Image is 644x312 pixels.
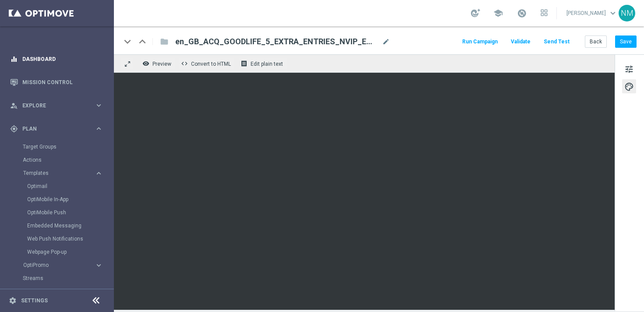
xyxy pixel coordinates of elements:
button: Mission Control [10,79,103,86]
div: Plan [10,125,95,133]
a: OptiMobile Push [27,209,91,216]
div: Optimail [27,180,113,193]
span: Convert to HTML [191,61,231,67]
span: OptiPromo [23,262,86,268]
div: Templates [23,167,113,259]
i: receipt [241,60,248,67]
a: Web Push Notifications [27,235,91,242]
button: Templates keyboard_arrow_right [23,170,103,177]
i: remove_red_eye [142,60,149,67]
a: Actions [23,156,91,163]
a: Target Groups [23,143,91,150]
i: settings [9,297,17,305]
div: Streams [23,272,113,285]
span: school [493,8,503,18]
a: OptiMobile In-App [27,196,91,203]
a: Embedded Messaging [27,222,91,229]
i: keyboard_arrow_right [95,169,103,177]
div: Explore [10,102,95,110]
i: gps_fixed [10,125,18,133]
div: OptiMobile Push [27,206,113,219]
button: Validate [510,36,532,48]
a: Dashboard [22,47,103,71]
div: Embedded Messaging [27,219,113,232]
a: Optimail [27,183,91,190]
a: Streams [23,275,91,282]
i: equalizer [10,55,18,63]
span: mode_edit [382,38,390,46]
button: gps_fixed Plan keyboard_arrow_right [10,125,103,132]
button: tune [622,62,636,76]
a: Realtime Triggers [23,288,91,295]
button: palette [622,79,636,93]
i: keyboard_arrow_right [95,261,103,269]
div: Dashboard [10,47,103,71]
a: Settings [21,298,48,303]
div: Webpage Pop-up [27,245,113,259]
button: Back [585,35,607,48]
div: OptiPromo [23,262,95,268]
div: OptiMobile In-App [27,193,113,206]
i: person_search [10,102,18,110]
span: Explore [22,103,95,108]
div: Realtime Triggers [23,285,113,298]
a: Mission Control [22,71,103,94]
span: en_GB_ACQ_GOODLIFE_5_EXTRA_ENTRIES_NVIP_EMA_TAC_GM [175,36,379,47]
button: remove_red_eye Preview [140,58,175,69]
button: receipt Edit plain text [238,58,287,69]
button: code Convert to HTML [179,58,235,69]
button: Run Campaign [461,36,499,48]
div: Target Groups [23,140,113,153]
button: Send Test [542,36,571,48]
button: person_search Explore keyboard_arrow_right [10,102,103,109]
span: Plan [22,126,95,131]
i: keyboard_arrow_right [95,101,103,110]
div: Mission Control [10,71,103,94]
div: Actions [23,153,113,167]
i: keyboard_arrow_right [95,124,103,133]
span: palette [624,81,634,92]
div: Templates [23,170,95,176]
span: Edit plain text [251,61,283,67]
button: OptiPromo keyboard_arrow_right [23,262,103,269]
span: keyboard_arrow_down [608,8,618,18]
div: Web Push Notifications [27,232,113,245]
div: OptiPromo [23,259,113,272]
span: Preview [152,61,171,67]
div: NM [619,5,635,21]
button: Save [615,35,637,48]
a: Webpage Pop-up [27,248,91,255]
span: code [181,60,188,67]
span: tune [624,64,634,75]
span: Templates [23,170,86,176]
a: [PERSON_NAME]keyboard_arrow_down [566,7,619,20]
span: Validate [511,39,531,45]
button: equalizer Dashboard [10,56,103,63]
